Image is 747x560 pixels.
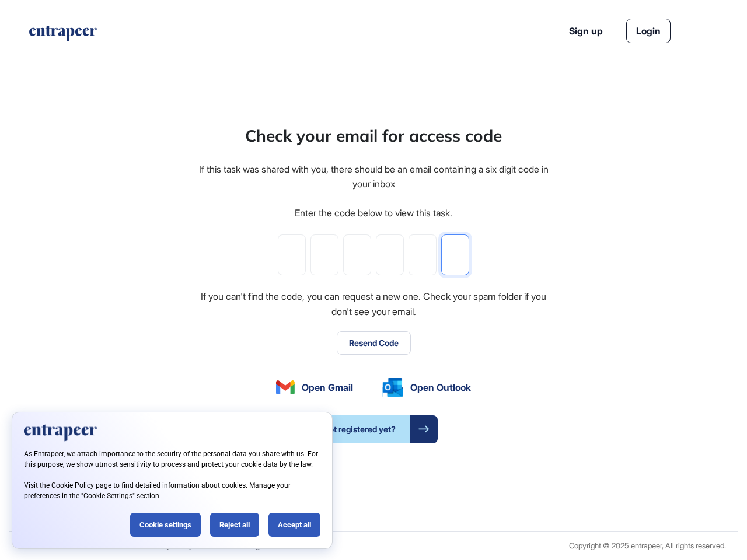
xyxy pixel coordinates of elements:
a: Open Gmail [276,380,353,394]
a: Sign up [569,24,603,38]
span: Not registered yet? [309,415,410,443]
div: If this task was shared with you, there should be an email containing a six digit code in your inbox [197,162,550,192]
a: Login [626,19,671,43]
a: Open Outlook [382,378,471,397]
a: Not registered yet? [309,415,438,443]
div: Check your email for access code [245,124,502,148]
div: Enter the code below to view this task. [295,206,452,221]
div: Copyright © 2025 entrapeer, All rights reserved. [569,541,726,550]
button: Resend Code [337,331,411,355]
span: Open Gmail [302,380,353,394]
div: If you can't find the code, you can request a new one. Check your spam folder if you don't see yo... [197,289,550,319]
a: entrapeer-logo [28,26,98,45]
span: Open Outlook [410,380,471,394]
